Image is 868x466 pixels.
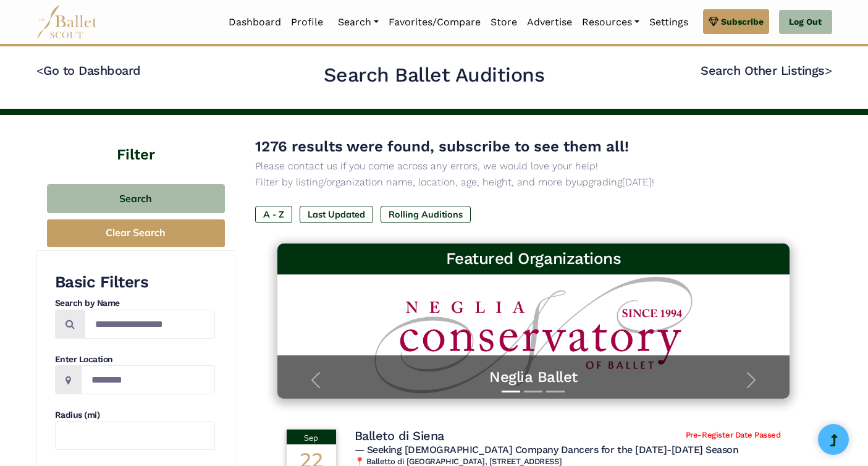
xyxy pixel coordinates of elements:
h3: Basic Filters [55,272,215,293]
h4: Filter [36,115,235,166]
a: Favorites/Compare [384,9,486,35]
code: < [36,62,44,78]
h4: Enter Location [55,354,215,366]
a: Settings [644,9,693,35]
h2: Search Ballet Auditions [324,62,545,88]
button: Slide 1 [502,384,520,399]
a: Store [486,9,522,35]
span: Subscribe [721,15,764,28]
label: A - Z [255,206,292,223]
a: Neglia Ballet [290,368,778,387]
h4: Search by Name [55,297,215,310]
a: <Go to Dashboard [36,63,141,78]
a: Dashboard [224,9,286,35]
img: gem.svg [709,15,718,28]
a: Subscribe [703,9,769,34]
a: Profile [286,9,328,35]
label: Last Updated [300,206,373,223]
span: — Seeking [DEMOGRAPHIC_DATA] Company Dancers for the [DATE]-[DATE] Season [355,444,739,455]
input: Location [81,365,215,394]
div: Sep [287,430,336,444]
a: Advertise [522,9,577,35]
a: Search Other Listings> [701,63,832,78]
h4: Balleto di Siena [355,428,444,444]
span: 1276 results were found, subscribe to see them all! [255,138,629,155]
input: Search by names... [85,310,215,339]
button: Clear Search [47,219,225,247]
p: Please contact us if you come across any errors, we would love your help! [255,158,812,174]
label: Rolling Auditions [381,206,471,223]
a: Log Out [779,10,832,35]
a: Search [333,9,384,35]
button: Search [47,184,225,213]
a: upgrading [576,176,622,188]
p: Filter by listing/organization name, location, age, height, and more by [DATE]! [255,174,812,190]
code: > [825,62,832,78]
a: Resources [577,9,644,35]
button: Slide 2 [524,384,542,399]
h3: Featured Organizations [287,248,780,269]
span: Pre-Register Date Passed [686,430,780,441]
button: Slide 3 [546,384,565,399]
h4: Radius (mi) [55,409,215,422]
